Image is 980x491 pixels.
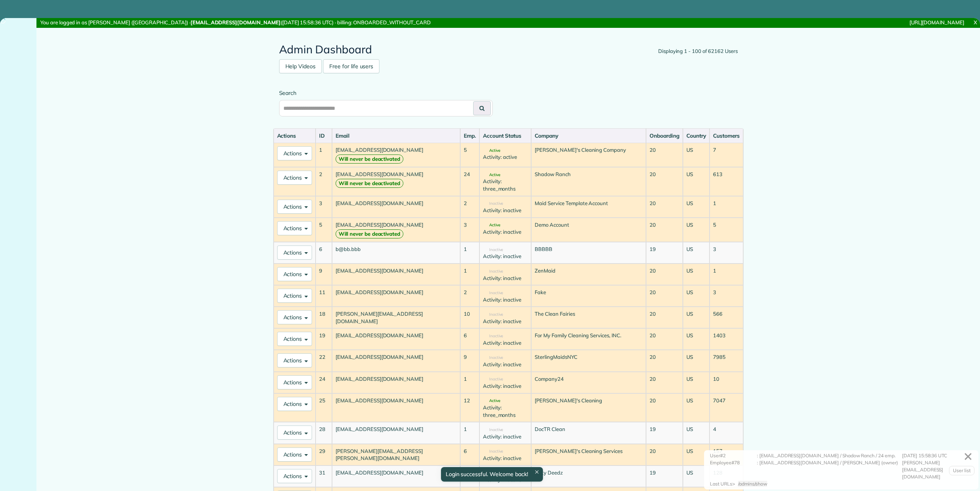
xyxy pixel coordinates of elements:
[316,196,332,218] td: 3
[277,469,312,483] button: Actions
[323,59,379,73] a: Free for life users
[332,350,460,371] td: [EMAIL_ADDRESS][DOMAIN_NAME]
[757,459,902,480] div: : [EMAIL_ADDRESS][DOMAIN_NAME] / [PERSON_NAME] (owner)
[460,264,479,285] td: 1
[971,18,980,27] a: X
[646,242,683,264] td: 19
[531,372,646,393] td: Company24
[531,328,646,350] td: For My Family Cleaning Services, INC.
[531,143,646,167] td: [PERSON_NAME]'s Cleaning Company
[316,393,332,422] td: 25
[336,132,457,140] div: Email
[277,447,312,462] button: Actions
[683,196,710,218] td: US
[483,202,503,205] span: Inactive
[646,264,683,285] td: 20
[332,242,460,264] td: b@bb.bbb
[646,350,683,371] td: 20
[332,285,460,307] td: [EMAIL_ADDRESS][DOMAIN_NAME]
[460,444,479,466] td: 6
[332,466,460,487] td: [EMAIL_ADDRESS][DOMAIN_NAME]
[483,449,503,453] span: Inactive
[316,285,332,307] td: 11
[460,393,479,422] td: 12
[483,313,503,316] span: Inactive
[460,422,479,444] td: 1
[683,372,710,393] td: US
[531,242,646,264] td: BBBBB
[316,422,332,444] td: 28
[683,218,710,242] td: US
[332,218,460,242] td: [EMAIL_ADDRESS][DOMAIN_NAME]
[332,307,460,328] td: [PERSON_NAME][EMAIL_ADDRESS][DOMAIN_NAME]
[336,179,403,188] strong: Will never be deactivated
[316,242,332,264] td: 6
[902,452,973,459] div: [DATE] 15:58:36 UTC
[460,143,479,167] td: 5
[483,173,500,177] span: Active
[646,466,683,487] td: 19
[460,350,479,371] td: 9
[277,375,312,389] button: Actions
[531,444,646,466] td: [PERSON_NAME]'s Cleaning Services
[316,444,332,466] td: 29
[683,264,710,285] td: US
[279,89,493,97] label: Search
[483,361,528,368] div: Activity: inactive
[710,480,732,487] div: Last URLs
[531,218,646,242] td: Demo Account
[316,264,332,285] td: 9
[316,307,332,328] td: 18
[277,397,312,411] button: Actions
[316,372,332,393] td: 24
[646,218,683,242] td: 20
[277,267,312,281] button: Actions
[710,422,743,444] td: 4
[460,328,479,350] td: 6
[658,47,738,55] div: Displaying 1 - 100 of 62162 Users
[277,245,312,260] button: Actions
[483,433,528,440] div: Activity: inactive
[483,339,528,347] div: Activity: inactive
[531,307,646,328] td: The Clean Fairies
[483,404,528,418] div: Activity: three_months
[909,19,964,25] a: [URL][DOMAIN_NAME]
[483,334,503,338] span: Inactive
[483,377,503,381] span: Inactive
[279,59,322,73] a: Help Videos
[483,248,503,252] span: Inactive
[531,196,646,218] td: Maid Service Template Account
[277,146,312,160] button: Actions
[683,422,710,444] td: US
[332,422,460,444] td: [EMAIL_ADDRESS][DOMAIN_NAME]
[336,155,403,164] strong: Will never be deactivated
[483,153,528,161] div: Activity: active
[483,228,528,236] div: Activity: inactive
[460,466,479,487] td: 1
[483,223,500,227] span: Active
[710,285,743,307] td: 3
[277,426,312,440] button: Actions
[441,467,543,482] div: Login successful. Welcome back!
[279,44,738,56] h2: Admin Dashboard
[683,143,710,167] td: US
[332,167,460,196] td: [EMAIL_ADDRESS][DOMAIN_NAME]
[316,466,332,487] td: 31
[483,132,528,140] div: Account Status
[483,291,503,295] span: Inactive
[646,167,683,196] td: 20
[710,452,757,459] div: User#2
[483,296,528,304] div: Activity: inactive
[757,452,902,459] div: : [EMAIL_ADDRESS][DOMAIN_NAME] / Shadow Ranch / 24 emp.
[531,422,646,444] td: DocTR Clean
[713,132,740,140] div: Customers
[460,285,479,307] td: 2
[710,167,743,196] td: 613
[277,289,312,303] button: Actions
[483,269,503,273] span: Inactive
[464,132,476,140] div: Emp.
[683,167,710,196] td: US
[646,196,683,218] td: 20
[483,356,503,360] span: Inactive
[277,332,312,346] button: Actions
